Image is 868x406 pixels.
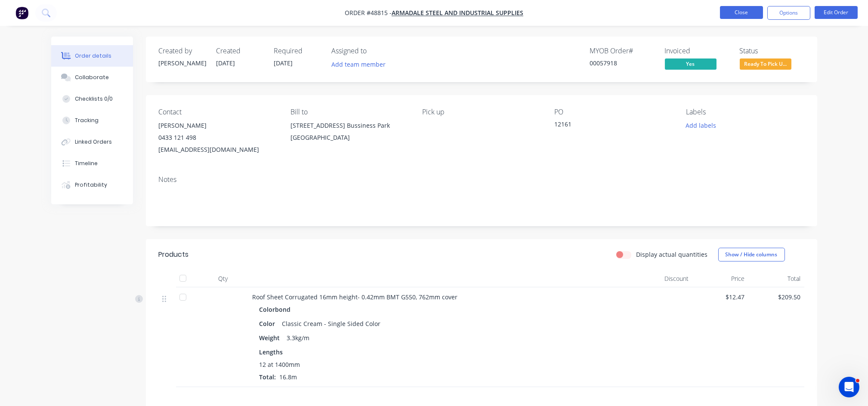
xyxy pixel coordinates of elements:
button: Close [720,6,763,19]
button: Edit Order [815,6,858,19]
div: Required [274,47,321,55]
div: Bill to [290,108,408,116]
div: 0433 121 498 [159,132,277,144]
div: PO [554,108,672,116]
span: Yes [665,58,717,69]
div: MYOB Order # [590,47,655,55]
div: [STREET_ADDRESS] Bussiness Park [GEOGRAPHIC_DATA] [290,120,408,144]
div: 12161 [554,120,662,132]
a: Armadale steel and Industrial Supplies [392,9,523,17]
button: Checklists 0/0 [51,88,133,110]
span: Total: [259,373,276,381]
span: Ready To Pick U... [740,58,791,69]
div: Products [159,249,189,260]
div: [PERSON_NAME] [159,120,277,132]
iframe: Intercom live chat [839,377,859,397]
div: 00057918 [590,58,655,68]
button: Add team member [327,58,390,70]
div: Invoiced [665,47,729,55]
button: Linked Orders [51,131,133,153]
div: Weight [259,332,284,344]
span: 12 at 1400mm [259,360,300,369]
div: Contact [159,108,277,116]
div: 3.3kg/m [284,332,313,344]
button: Order details [51,45,133,67]
div: Classic Cream - Single Sided Color [279,317,384,330]
div: Tracking [75,117,99,124]
span: [DATE] [274,59,293,67]
span: $12.47 [696,292,745,301]
div: Assigned to [332,47,418,55]
div: Status [740,47,804,55]
div: [PERSON_NAME] [159,58,206,68]
button: Show / Hide columns [718,248,785,261]
div: Pick up [422,108,540,116]
span: 16.8m [276,373,301,381]
div: Qty [198,270,249,287]
div: Order details [75,52,111,60]
button: Add team member [332,58,390,70]
div: Total [748,270,804,287]
div: Created [216,47,264,55]
button: Collaborate [51,67,133,88]
img: Factory [15,6,28,19]
div: Discount [636,270,692,287]
div: Profitability [75,181,107,189]
div: Created by [159,47,206,55]
button: Add labels [681,120,721,131]
div: Colorbond [259,303,294,316]
div: Checklists 0/0 [75,95,113,103]
div: [PERSON_NAME]0433 121 498[EMAIL_ADDRESS][DOMAIN_NAME] [159,120,277,156]
span: $209.50 [752,292,801,301]
button: Timeline [51,153,133,174]
span: [DATE] [216,59,235,67]
div: Color [259,317,279,330]
button: Profitability [51,174,133,196]
div: Timeline [75,160,98,167]
div: Linked Orders [75,138,112,146]
div: Labels [686,108,804,116]
span: Roof Sheet Corrugated 16mm height- 0.42mm BMT G550, 762mm cover [253,293,458,301]
div: Price [692,270,748,287]
button: Ready To Pick U... [740,58,791,71]
label: Display actual quantities [636,250,708,259]
div: [STREET_ADDRESS] Bussiness Park [GEOGRAPHIC_DATA] [290,120,408,147]
div: [EMAIL_ADDRESS][DOMAIN_NAME] [159,144,277,156]
div: Collaborate [75,74,109,81]
span: Lengths [259,348,283,357]
button: Options [767,6,810,20]
span: Order #48815 - [345,9,392,17]
button: Tracking [51,110,133,131]
div: Notes [159,175,804,184]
